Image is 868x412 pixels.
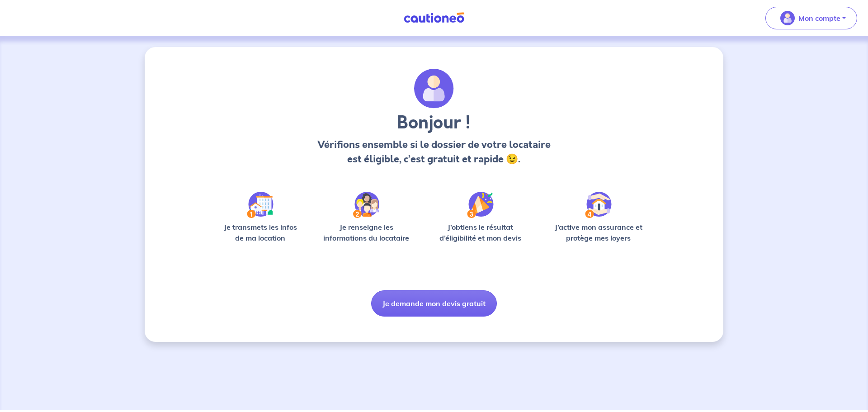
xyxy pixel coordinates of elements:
p: J’obtiens le résultat d’éligibilité et mon devis [429,222,532,243]
h3: Bonjour ! [315,112,553,134]
img: /static/bfff1cf634d835d9112899e6a3df1a5d/Step-4.svg [585,192,612,218]
button: Je demande mon devis gratuit [371,290,497,317]
img: /static/90a569abe86eec82015bcaae536bd8e6/Step-1.svg [247,192,274,218]
p: Je renseigne les informations du locataire [318,222,415,243]
img: illu_account_valid_menu.svg [780,11,795,25]
img: /static/c0a346edaed446bb123850d2d04ad552/Step-2.svg [353,192,379,218]
p: J’active mon assurance et protège mes loyers [546,222,651,243]
img: /static/f3e743aab9439237c3e2196e4328bba9/Step-3.svg [467,192,494,218]
p: Vérifions ensemble si le dossier de votre locataire est éligible, c’est gratuit et rapide 😉. [315,137,553,166]
button: illu_account_valid_menu.svgMon compte [765,7,857,29]
img: archivate [414,69,454,109]
img: Cautioneo [400,12,468,24]
p: Je transmets les infos de ma location [217,222,303,243]
p: Mon compte [798,13,840,24]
